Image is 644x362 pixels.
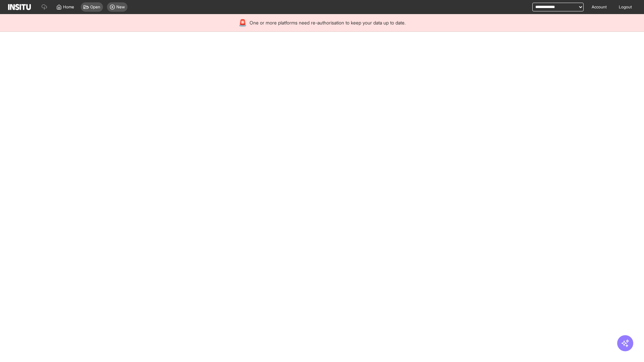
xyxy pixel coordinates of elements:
[90,4,100,10] span: Open
[250,19,406,26] span: One or more platforms need re-authorisation to keep your data up to date.
[8,4,31,10] img: Logo
[116,4,125,10] span: New
[63,4,74,10] span: Home
[238,18,247,27] div: 🚨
